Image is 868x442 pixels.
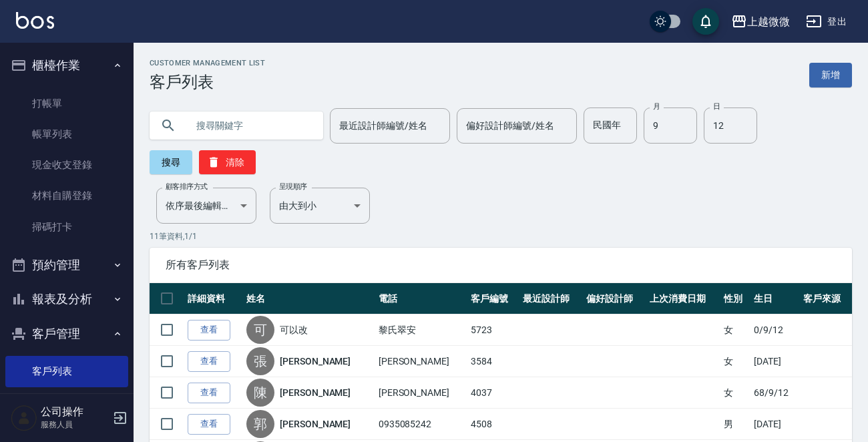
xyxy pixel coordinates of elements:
[5,48,128,83] button: 櫃檯作業
[11,405,37,431] img: Person
[750,346,799,377] td: [DATE]
[375,377,467,409] td: [PERSON_NAME]
[280,417,351,431] a: [PERSON_NAME]
[246,410,274,438] div: 郭
[150,230,852,242] p: 11 筆資料, 1 / 1
[801,9,852,34] button: 登出
[467,283,519,314] th: 客戶編號
[5,248,128,282] button: 預約管理
[166,182,208,192] label: 顧客排序方式
[5,356,128,387] a: 客戶列表
[246,316,274,344] div: 可
[467,409,519,440] td: 4508
[156,188,256,224] div: 依序最後編輯時間
[726,8,795,35] button: 上越微微
[800,283,852,314] th: 客戶來源
[188,351,230,372] a: 查看
[5,150,128,180] a: 現金收支登錄
[280,386,351,399] a: [PERSON_NAME]
[5,387,128,418] a: 卡券管理
[467,346,519,377] td: 3584
[187,107,312,144] input: 搜尋關鍵字
[467,377,519,409] td: 4037
[5,88,128,119] a: 打帳單
[188,320,230,341] a: 查看
[519,283,583,314] th: 最近設計師
[188,383,230,403] a: 查看
[713,101,720,112] label: 日
[270,188,370,224] div: 由大到小
[646,283,720,314] th: 上次消費日期
[188,414,230,435] a: 查看
[41,419,109,431] p: 服務人員
[720,314,750,346] td: 女
[5,282,128,316] button: 報表及分析
[5,212,128,242] a: 掃碼打卡
[150,73,265,91] h3: 客戶列表
[467,314,519,346] td: 5723
[184,283,243,314] th: 詳細資料
[5,180,128,211] a: 材料自購登錄
[246,379,274,407] div: 陳
[375,409,467,440] td: 0935085242
[166,258,836,272] span: 所有客戶列表
[750,314,799,346] td: 0/9/12
[747,13,790,30] div: 上越微微
[243,283,375,314] th: 姓名
[653,101,660,112] label: 月
[375,314,467,346] td: 黎氏翠安
[280,355,351,368] a: [PERSON_NAME]
[280,323,308,337] a: 可以改
[583,283,646,314] th: 偏好設計師
[720,377,750,409] td: 女
[246,347,274,375] div: 張
[750,283,799,314] th: 生日
[375,346,467,377] td: [PERSON_NAME]
[5,316,128,351] button: 客戶管理
[692,8,719,35] button: save
[150,150,192,174] button: 搜尋
[150,59,265,67] h2: Customer Management List
[809,63,852,87] a: 新增
[720,346,750,377] td: 女
[16,12,54,29] img: Logo
[750,409,799,440] td: [DATE]
[720,409,750,440] td: 男
[279,182,307,192] label: 呈現順序
[199,150,256,174] button: 清除
[750,377,799,409] td: 68/9/12
[5,119,128,150] a: 帳單列表
[375,283,467,314] th: 電話
[41,405,109,419] h5: 公司操作
[720,283,750,314] th: 性別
